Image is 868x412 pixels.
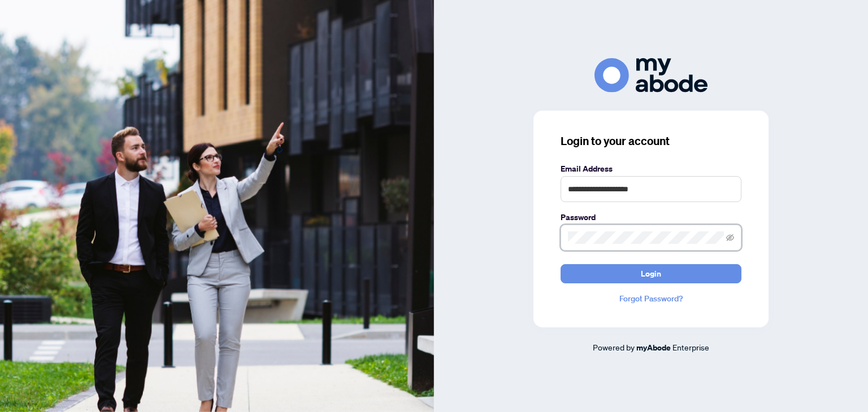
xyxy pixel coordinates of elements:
span: eye-invisible [726,234,734,242]
span: Enterprise [672,342,709,352]
label: Password [561,211,741,223]
a: Forgot Password? [561,292,741,305]
h3: Login to your account [561,133,741,149]
a: myAbode [636,341,671,354]
button: Login [561,264,741,283]
span: Powered by [593,342,635,352]
img: ma-logo [594,58,708,93]
label: Email Address [561,163,741,175]
span: Login [641,265,661,283]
